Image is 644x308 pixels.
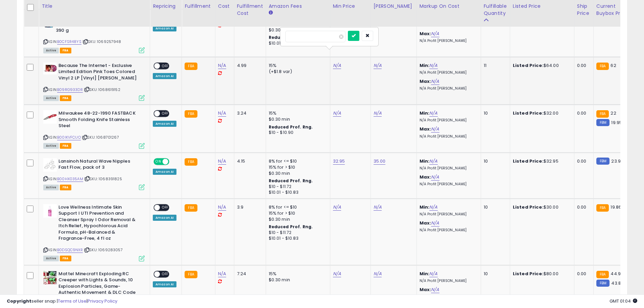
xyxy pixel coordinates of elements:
[420,110,430,116] b: Min:
[57,39,81,45] a: B0CFSR48YS
[60,143,71,149] span: FBA
[420,270,430,277] b: Min:
[218,270,226,277] a: N/A
[153,281,176,287] div: Amazon AI
[42,3,147,10] div: Title
[596,110,609,118] small: FBA
[374,3,414,10] div: [PERSON_NAME]
[269,190,325,195] div: $10.01 - $10.83
[429,204,437,211] a: N/A
[185,204,197,212] small: FBA
[577,271,588,277] div: 0.00
[43,204,145,261] div: ASIN:
[513,62,544,69] b: Listed Price:
[484,158,505,164] div: 10
[513,3,571,10] div: Listed Price
[577,110,588,116] div: 0.00
[58,204,141,243] b: Love Wellness Intimate Skin Support I UTI Prevention and Cleanser Spray I Odor Removal & Itch Rel...
[374,270,382,277] a: N/A
[218,204,226,211] a: N/A
[58,158,141,172] b: Lansinoh Natural Wave Nipples Fast Flow, pack of 3
[160,111,171,117] span: OFF
[420,118,476,123] p: N/A Profit [PERSON_NAME]
[420,86,476,91] p: N/A Profit [PERSON_NAME]
[88,298,117,304] a: Privacy Policy
[269,69,325,75] div: (+$1.8 var)
[333,158,345,165] a: 32.95
[160,205,171,210] span: OFF
[218,62,226,69] a: N/A
[513,204,544,210] b: Listed Price:
[513,158,544,164] b: Listed Price:
[513,158,569,164] div: $32.95
[269,34,313,40] b: Reduced Prof. Rng.
[420,134,476,139] p: N/A Profit [PERSON_NAME]
[611,110,616,116] span: 22
[429,110,437,117] a: N/A
[484,3,507,17] div: Fulfillable Quantity
[431,126,439,133] a: N/A
[484,204,505,210] div: 10
[185,158,197,166] small: FBA
[43,110,145,148] div: ASIN:
[333,204,341,211] a: N/A
[7,298,31,304] strong: Copyright
[57,87,83,93] a: B09RG933DR
[610,298,637,304] span: 2025-08-18 01:04 GMT
[596,204,609,212] small: FBA
[269,277,325,283] div: $0.30 min
[269,178,313,184] b: Reduced Prof. Rng.
[58,298,87,304] a: Terms of Use
[153,215,176,221] div: Amazon AI
[596,271,609,278] small: FBA
[374,158,386,165] a: 35.00
[153,169,176,175] div: Amazon AI
[269,158,325,164] div: 8% for <= $10
[269,271,325,277] div: 15%
[218,158,226,165] a: N/A
[429,62,437,69] a: N/A
[513,271,569,277] div: $80.00
[153,121,176,127] div: Amazon AI
[82,39,121,44] span: | SKU: 1069257948
[153,25,176,31] div: Amazon AI
[269,27,325,33] div: $0.30 min
[43,256,59,261] span: All listings currently available for purchase on Amazon
[374,110,382,117] a: N/A
[43,158,145,190] div: ASIN:
[431,78,439,85] a: N/A
[596,280,610,287] small: FBM
[43,185,59,190] span: All listings currently available for purchase on Amazon
[269,130,325,136] div: $10 - $10.90
[153,3,179,10] div: Repricing
[420,126,431,132] b: Max:
[420,220,431,226] b: Max:
[420,166,476,171] p: N/A Profit [PERSON_NAME]
[374,62,382,69] a: N/A
[84,247,123,253] span: | SKU: 1069283057
[43,271,57,284] img: 51nCFTgw07L._SL40_.jpg
[611,280,624,286] span: 43.89
[84,87,120,92] span: | SKU: 1068619152
[185,3,212,10] div: Fulfillment
[269,116,325,122] div: $0.30 min
[269,3,327,10] div: Amazon Fees
[160,63,171,69] span: OFF
[596,119,610,126] small: FBM
[431,220,439,227] a: N/A
[154,159,163,164] span: ON
[269,164,325,170] div: 15% for > $10
[43,110,57,124] img: 41l2DkcwRFL._SL40_.jpg
[43,143,59,149] span: All listings currently available for purchase on Amazon
[374,204,382,211] a: N/A
[60,48,71,53] span: FBA
[269,230,325,236] div: $10 - $11.72
[420,228,476,233] p: N/A Profit [PERSON_NAME]
[269,224,313,230] b: Reduced Prof. Rng.
[160,271,171,277] span: OFF
[611,119,622,126] span: 19.95
[7,298,117,305] div: seller snap | |
[420,62,430,69] b: Min:
[431,30,439,37] a: N/A
[420,78,431,85] b: Max:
